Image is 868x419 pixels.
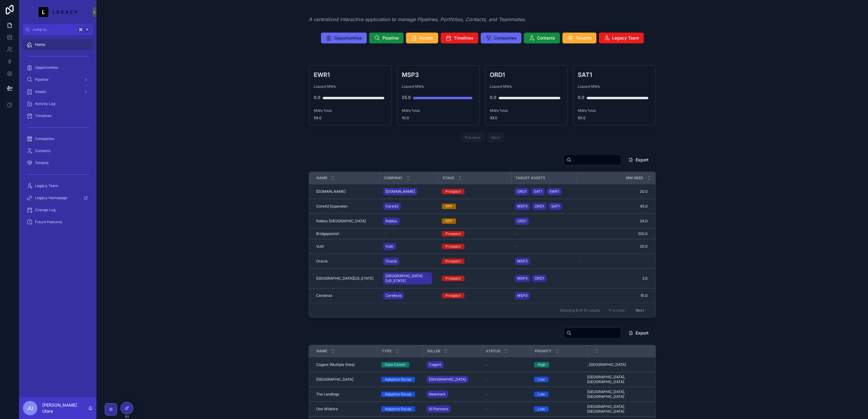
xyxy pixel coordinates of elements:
[382,349,392,354] span: Type
[35,160,49,165] span: Tenants
[35,208,55,212] span: Change Log
[549,203,562,210] a: SAT1
[515,258,530,265] a: MSP3
[385,406,411,412] div: Adaptive Reuse
[576,35,592,41] span: Tenants
[383,202,435,211] a: Core42
[515,188,529,195] a: ORD1
[515,231,573,236] a: --
[385,204,398,209] span: Core42
[441,33,478,43] button: Timelines
[515,202,573,211] a: MSP3ORD1SAT1
[383,188,417,195] a: [DOMAIN_NAME]
[560,308,600,313] span: Showing 8 of 10 results
[35,42,45,47] span: Home
[23,205,93,215] a: Change Log
[494,35,517,41] span: Companies
[35,89,46,94] span: Assets
[427,349,440,354] span: Seller
[385,392,411,397] div: Adaptive Reuse
[485,377,527,382] a: --
[23,145,93,156] a: Contacts
[406,33,438,43] button: Assets
[515,231,518,236] span: --
[587,389,649,399] a: [GEOGRAPHIC_DATA], [GEOGRAPHIC_DATA]
[402,108,475,113] span: MWs Total
[515,291,573,300] a: MSP3
[314,116,387,120] span: 54.0
[23,192,93,203] a: Legacy Homepage
[577,231,648,236] span: 100.0
[369,33,404,43] button: Pipeline
[35,101,55,106] span: Activity Log
[384,176,403,180] span: Company
[534,406,583,412] a: Low
[309,330,365,338] h1: Pipeline Quick Look
[35,148,50,153] span: Contacts
[485,407,527,411] a: --
[309,7,526,16] h1: Welcome to the Legacy Nexus
[515,217,529,225] a: ORD1
[426,404,478,414] a: GI Partners
[383,256,435,266] a: Oracle
[624,154,653,165] button: Export
[35,220,62,224] span: Future Features
[385,259,397,264] span: Oracle
[551,204,560,209] span: SAT1
[19,35,96,235] div: scrollable content
[23,217,93,227] a: Future Features
[316,392,374,397] a: The Landings
[624,328,653,338] button: Export
[490,91,496,103] div: 0.0
[316,407,338,411] span: One Wilshire
[23,62,93,73] a: Opportunities
[426,375,478,384] a: [GEOGRAPHIC_DATA]
[382,35,399,41] span: Pipeline
[429,377,466,382] span: [GEOGRAPHIC_DATA]
[381,377,419,382] a: Adaptive Reuse
[524,33,560,43] button: Contacts
[515,244,518,249] span: --
[316,231,376,236] a: Bridgepointe1
[485,392,527,397] a: --
[381,362,419,367] a: Data Center
[445,244,461,249] div: Prospect
[402,70,475,79] h3: MSP3
[314,84,387,89] span: Leased MWs
[490,108,563,113] span: MWs Total
[381,406,419,412] a: Adaptive Reuse
[445,204,452,209] div: RFP
[35,65,58,70] span: Opportunities
[321,33,367,43] button: Opportunities
[577,244,648,249] span: 20.0
[490,84,563,89] span: Leased MWs
[577,204,648,209] span: 45.0
[454,35,473,41] span: Timelines
[383,292,404,299] a: Cerebras
[577,276,648,281] span: 2.0
[485,65,568,125] a: ORD1Leased MWs0.0MWs Total33.0
[385,244,394,249] span: Vultr
[442,218,508,224] a: RFP
[429,407,448,411] span: GI Partners
[383,231,435,236] a: --
[578,108,651,113] span: MWs Total
[515,274,573,283] a: MSP3ORD1
[577,219,648,224] a: 24.0
[486,349,500,354] span: Status
[35,195,67,200] span: Legacy Homepage
[381,392,419,397] a: Adaptive Reuse
[426,391,448,398] a: Newmark
[419,35,433,41] span: Assets
[314,70,387,79] h3: EWR1
[531,188,545,195] a: SAT1
[532,275,546,282] a: ORD1
[316,244,324,249] span: Vultr
[445,218,452,224] div: RFP
[316,407,374,411] a: One Wilshire
[316,293,376,298] a: Cerebras
[316,244,376,249] a: Vultr
[442,244,508,249] a: Prospect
